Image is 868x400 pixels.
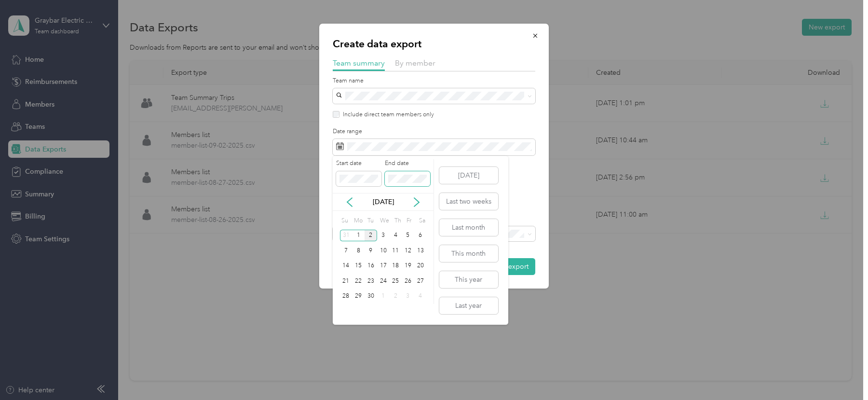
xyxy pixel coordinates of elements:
[402,230,414,242] div: 5
[340,275,353,287] div: 21
[365,290,377,303] div: 30
[389,245,402,257] div: 11
[377,260,390,272] div: 17
[333,127,535,136] label: Date range
[389,260,402,272] div: 18
[439,193,498,210] button: Last two weeks
[340,214,349,228] div: Su
[352,214,363,228] div: Mo
[377,230,390,242] div: 3
[414,260,427,272] div: 20
[439,271,498,288] button: This year
[352,290,365,303] div: 29
[389,230,402,242] div: 4
[336,159,381,168] label: Start date
[439,167,498,184] button: [DATE]
[333,77,535,85] label: Team name
[377,245,390,257] div: 10
[339,110,434,119] label: Include direct team members only
[365,230,377,242] div: 2
[352,275,365,287] div: 22
[363,197,404,207] p: [DATE]
[340,230,353,242] div: 31
[340,260,353,272] div: 14
[402,275,414,287] div: 26
[385,159,430,168] label: End date
[402,290,414,303] div: 3
[405,214,414,228] div: Fr
[365,245,377,257] div: 9
[414,275,427,287] div: 27
[352,260,365,272] div: 15
[365,260,377,272] div: 16
[402,260,414,272] div: 19
[439,297,498,314] button: Last year
[377,290,390,303] div: 1
[333,37,535,51] p: Create data export
[365,275,377,287] div: 23
[377,275,390,287] div: 24
[414,245,427,257] div: 13
[366,214,375,228] div: Tu
[352,230,365,242] div: 1
[340,290,353,303] div: 28
[333,58,385,68] span: Team summary
[340,245,353,257] div: 7
[395,58,435,68] span: By member
[352,245,365,257] div: 8
[379,214,390,228] div: We
[439,245,498,262] button: This month
[389,290,402,303] div: 2
[414,290,427,303] div: 4
[418,214,427,228] div: Sa
[414,230,427,242] div: 6
[393,214,402,228] div: Th
[402,245,414,257] div: 12
[814,346,868,400] iframe: Everlance-gr Chat Button Frame
[389,275,402,287] div: 25
[439,219,498,236] button: Last month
